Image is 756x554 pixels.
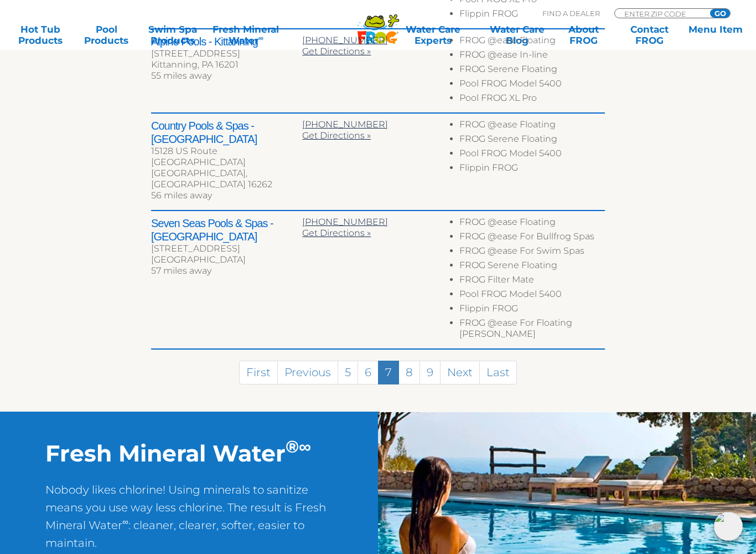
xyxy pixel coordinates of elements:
span: 56 miles away [151,190,212,201]
a: Get Directions » [302,228,371,238]
sup: ∞ [299,436,311,457]
div: [GEOGRAPHIC_DATA] [151,254,302,265]
li: Flippin FROG [459,8,605,23]
a: PoolProducts [77,24,136,46]
li: FROG @ease For Bullfrog Spas [459,231,605,245]
input: Zip Code Form [623,9,698,18]
span: 57 miles away [151,265,211,276]
h2: Seven Seas Pools & Spas - [GEOGRAPHIC_DATA] [151,217,302,243]
li: FROG Serene Floating [459,260,605,274]
a: ContactFROG [620,24,679,46]
a: Get Directions » [302,46,371,57]
a: [PHONE_NUMBER] [302,217,388,227]
div: 15128 US Route [GEOGRAPHIC_DATA] [151,146,302,168]
li: Pool FROG XL Pro [459,93,605,107]
a: Swim SpaProducts [143,24,202,46]
li: Flippin FROG [459,303,605,317]
li: Pool FROG Model 5400 [459,289,605,303]
div: [STREET_ADDRESS] [151,243,302,254]
h2: Fresh Mineral Water [45,439,333,467]
li: FROG @ease For Swim Spas [459,245,605,260]
a: Next [440,361,480,384]
input: GO [710,9,730,18]
a: Menu Item [686,24,745,46]
li: FROG Filter Mate [459,274,605,289]
a: Get Directions » [302,130,371,141]
li: Flippin FROG [459,162,605,177]
li: FROG @ease Floating [459,35,605,49]
li: FROG Serene Floating [459,134,605,148]
a: 9 [420,361,441,384]
li: Pool FROG Model 5400 [459,148,605,162]
h2: Alpine Pools - Kittanning [151,35,302,48]
li: FROG Serene Floating [459,64,605,78]
li: FROG @ease Floating [459,217,605,231]
a: 7 [378,361,399,384]
div: [STREET_ADDRESS] [151,48,302,59]
a: Last [479,361,517,384]
a: [PHONE_NUMBER] [302,35,388,45]
li: Pool FROG Model 5400 [459,78,605,93]
a: [PHONE_NUMBER] [302,119,388,130]
li: FROG @ease Floating [459,119,605,134]
div: Kittanning, PA 16201 [151,59,302,70]
sup: ® [286,436,299,457]
span: 55 miles away [151,70,211,81]
div: [GEOGRAPHIC_DATA], [GEOGRAPHIC_DATA] 16262 [151,168,302,190]
a: 5 [338,361,358,384]
a: Previous [277,361,338,384]
img: openIcon [714,512,743,541]
sup: ∞ [122,516,128,527]
h2: Country Pools & Spas - [GEOGRAPHIC_DATA] [151,119,302,146]
li: FROG @ease For Floating [PERSON_NAME] [459,317,605,343]
a: First [239,361,278,384]
a: Hot TubProducts [11,24,70,46]
a: 6 [358,361,379,384]
li: FROG @ease In-line [459,49,605,64]
a: 8 [398,361,420,384]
